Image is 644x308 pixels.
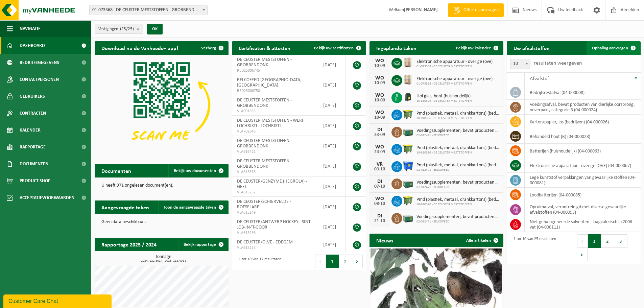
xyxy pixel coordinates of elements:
span: Pmd (plastiek, metaal, drankkartons) (bedrijven) [416,197,500,203]
div: WO [373,75,386,81]
button: 1 [326,255,339,268]
span: Vestigingen [98,24,134,34]
div: 21-10 [373,219,386,223]
button: Previous [577,234,588,248]
div: WO [373,58,386,64]
a: Toon de aangevraagde taken [158,200,228,214]
span: 10-810396 - DE CEUSTER MESTSTOFFEN [416,99,472,103]
span: Afvalstof [530,76,549,81]
td: [DATE] [318,156,346,176]
span: VLA615252 [237,190,313,195]
span: Kalender [20,122,41,139]
div: 10-09 [373,64,386,68]
h2: Rapportage 2025 / 2024 [95,238,163,251]
td: bedrijfsrestafval (04-000008) [525,85,641,100]
div: 1 tot 10 van 25 resultaten [510,234,556,262]
div: WO [373,144,386,150]
span: Documenten [20,156,48,172]
div: DI [373,213,386,219]
td: lege kunststof verpakkingen van gevaarlijke stoffen (04-000081) [525,173,641,188]
span: DE CEUSTER/SCHIERVELDE - ROESELARE [237,199,291,210]
span: VLA615255 [237,245,313,251]
span: DE CEUSTER/GENZYME (HEGROLA) - GEEL [237,179,307,189]
td: [DATE] [318,75,346,95]
button: 3 [614,234,627,248]
div: DI [373,179,386,184]
span: Acceptatievoorwaarden [20,189,74,206]
span: Toon de aangevraagde taken [164,205,216,210]
span: Bekijk uw documenten [174,169,216,173]
p: Geen data beschikbaar. [101,220,222,224]
div: 08-10 [373,202,386,206]
span: Elektronische apparatuur - overige (ove) [416,59,493,65]
span: Product Shop [20,172,50,189]
td: [DATE] [318,55,346,75]
count: (25/25) [120,27,134,31]
span: Gebruikers [20,88,45,105]
span: Pmd (plastiek, metaal, drankkartons) (bedrijven) [416,111,500,116]
span: 01-073368 - DE CEUSTER MESTSTOFFEN [416,82,493,86]
td: [DATE] [318,136,346,156]
span: 02-012471 - BELCOFEED [416,134,500,138]
td: [DATE] [318,237,346,252]
span: Rapportage [20,139,46,156]
a: Alle artikelen [461,234,503,247]
span: Verberg [201,46,216,50]
button: Previous [315,255,326,268]
div: 10-09 [373,81,386,86]
div: 10-09 [373,115,386,120]
img: CR-HR-1C-1000-PES-01 [402,91,414,103]
h2: Aangevraagde taken [95,200,156,214]
span: 01-073368 - DE CEUSTER MESTSTOFFEN [416,65,493,69]
div: WO [373,196,386,202]
td: [DATE] [318,116,346,136]
div: 1 tot 10 van 17 resultaten [235,254,281,269]
button: 2 [601,234,614,248]
span: VLA615378 [237,169,313,175]
h2: Nieuws [369,234,400,247]
p: U heeft 971 ongelezen document(en). [101,183,222,188]
img: WB-1100-HPE-GN-50 [402,143,414,155]
span: Elektronische apparatuur - overige (ove) [416,76,493,82]
div: WO [373,93,386,98]
img: WB-1100-HPE-BE-01 [402,160,414,172]
span: Voedingssupplementen, bevat producten van dierlijke oorsprong, categorie 3 [416,128,500,134]
a: Bekijk uw documenten [168,164,228,177]
label: resultaten weergeven [534,61,582,66]
span: 2024: 122,301 t - 2025: 118,401 t [98,259,229,263]
td: [DATE] [318,217,346,237]
span: DE CEUSTER/OLVE - EDEGEM [237,240,293,245]
span: Voedingssupplementen, bevat producten van dierlijke oorsprong, categorie 3 [416,180,500,185]
td: elektronische apparatuur - overige (OVE) (04-000067) [525,158,641,173]
img: PB-LB-0680-HPE-GN-01 [402,212,414,223]
span: VLA702646 [237,129,313,134]
img: WB-1100-HPE-GN-50 [402,195,414,206]
a: Offerte aanvragen [448,3,504,17]
button: Vestigingen(25/25) [95,24,143,34]
td: behandeld hout (B) (04-000028) [525,129,641,144]
span: 10-810396 - DE CEUSTER MESTSTOFFEN [416,151,500,155]
span: VLA616421 [237,149,313,155]
span: 10-810396 - DE CEUSTER MESTSTOFFEN [416,116,500,120]
h2: Certificaten & attesten [232,41,297,54]
div: VR [373,162,386,167]
button: Verberg [196,41,228,55]
td: niet gehalogeneerde solventen - laagcalorisch in 200lt-vat (04-000111) [525,217,641,232]
div: 24-09 [373,150,386,155]
td: opruimafval, verontreinigd met diverse gevaarlijke afvalstoffen (04-000093) [525,202,641,217]
h2: Documenten [95,164,138,177]
span: DE CEUSTER MESTSTOFFEN - GROBBENDONK [237,57,292,68]
span: DE CEUSTER MESTSTOFFEN - GROBBENDONK [237,98,292,108]
button: Next [352,255,363,268]
strong: [PERSON_NAME] [404,7,438,13]
div: DI [373,127,386,133]
div: 23-09 [373,133,386,137]
td: loodbatterijen (04-000085) [525,188,641,202]
img: PB-WB-1440-WDN-00-00 [402,57,414,68]
h2: Ingeplande taken [369,41,423,54]
img: PB-WB-1440-WDN-00-00 [402,74,414,86]
span: RED25006745 [237,68,313,73]
span: Ophaling aanvragen [592,46,628,50]
h2: Uw afvalstoffen [507,41,556,54]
